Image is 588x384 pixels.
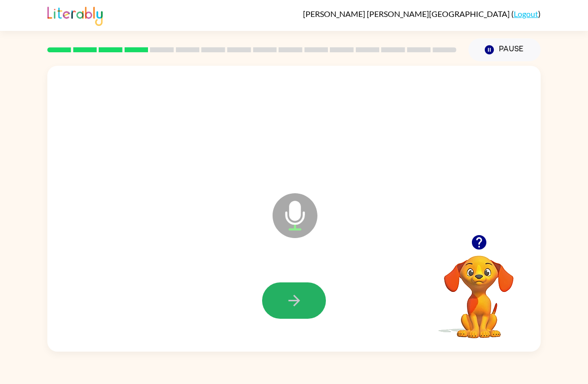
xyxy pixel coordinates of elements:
div: ( ) [303,9,541,18]
button: Pause [468,38,541,61]
span: [PERSON_NAME] [PERSON_NAME][GEOGRAPHIC_DATA] [303,9,511,18]
a: Logout [514,9,538,18]
img: Literably [47,4,103,26]
video: Your browser must support playing .mp4 files to use Literably. Please try using another browser. [429,240,529,340]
